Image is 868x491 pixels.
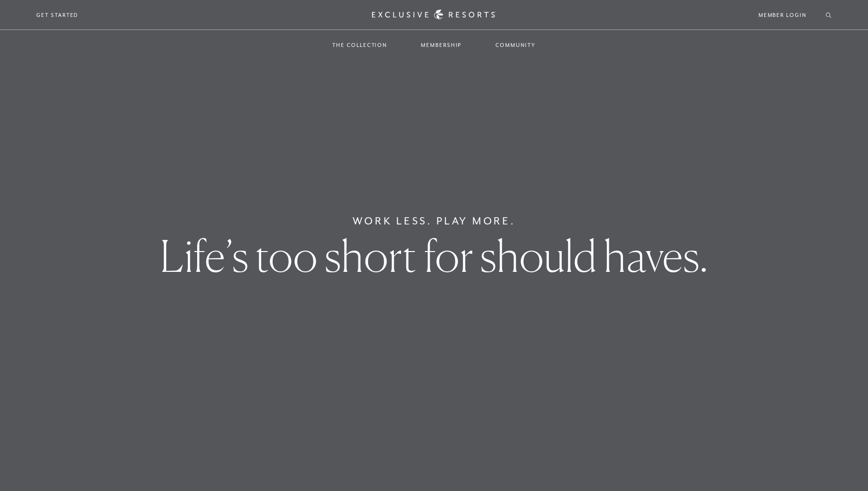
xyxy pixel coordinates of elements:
[36,11,78,19] a: Get Started
[160,234,708,278] h1: Life’s too short for should haves.
[486,31,545,59] a: Community
[353,213,516,229] h6: Work Less. Play More.
[411,31,471,59] a: Membership
[759,11,806,19] a: Member Login
[323,31,397,59] a: The Collection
